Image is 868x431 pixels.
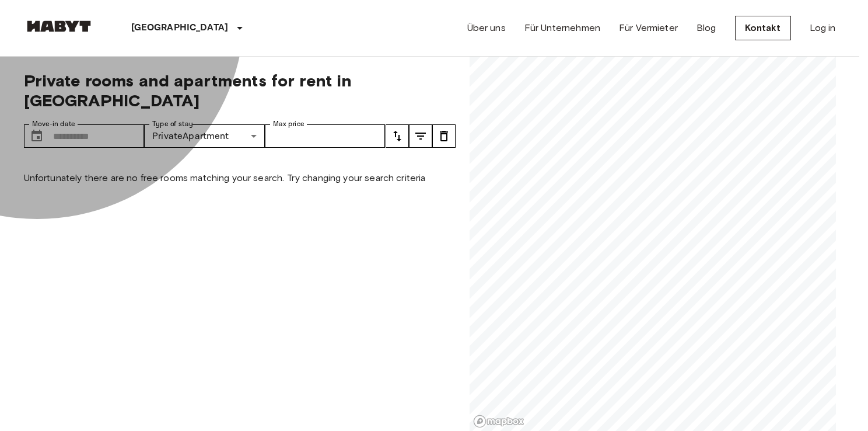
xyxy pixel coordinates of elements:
label: Move-in date [32,119,75,129]
button: tune [432,124,456,148]
a: Für Unternehmen [524,21,600,35]
a: Blog [696,21,716,35]
a: Über uns [467,21,506,35]
div: PrivateApartment [144,124,265,148]
button: Choose date [25,124,48,148]
a: Log in [810,21,836,35]
label: Max price [273,119,304,129]
label: Type of stay [152,119,193,129]
button: tune [409,124,432,148]
a: Mapbox logo [473,415,524,428]
a: Kontakt [735,16,791,40]
span: Private rooms and apartments for rent in [GEOGRAPHIC_DATA] [24,71,456,110]
p: Unfortunately there are no free rooms matching your search. Try changing your search criteria [24,171,456,185]
p: [GEOGRAPHIC_DATA] [131,21,229,35]
a: Für Vermieter [619,21,678,35]
button: tune [386,124,409,148]
img: Habyt [24,20,94,32]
